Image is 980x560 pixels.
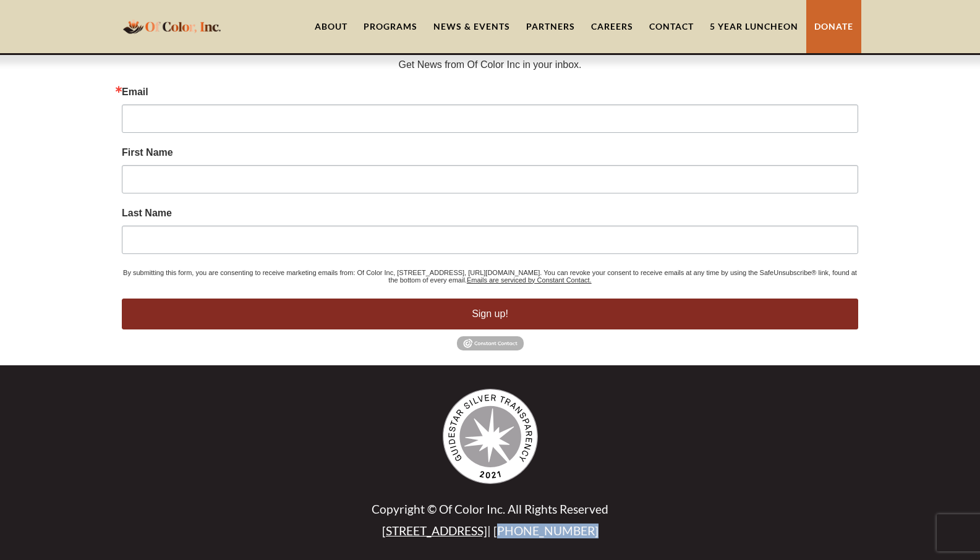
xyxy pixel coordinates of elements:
[122,299,858,329] button: Sign up!
[122,269,858,284] p: By submitting this form, you are consenting to receive marketing emails from: Of Color Inc, [STRE...
[122,148,858,158] label: First Name
[122,208,858,218] label: Last Name
[119,12,224,41] a: home
[382,524,487,538] a: [STREET_ADDRESS]
[467,276,592,284] a: Emails are serviced by Constant Contact.
[122,87,858,97] label: Email
[364,20,417,33] div: Programs
[200,502,781,517] p: Copyright © Of Color Inc. All Rights Reserved
[122,57,858,72] p: Get News from Of Color Inc in your inbox.
[200,524,781,538] p: | [PHONE_NUMBER]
